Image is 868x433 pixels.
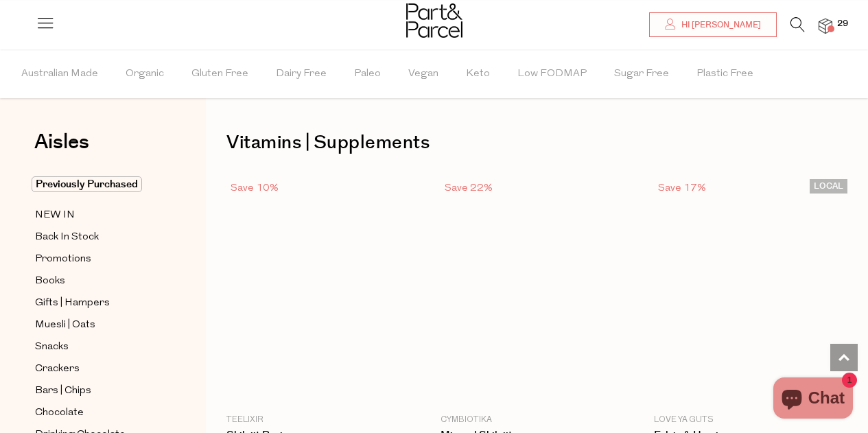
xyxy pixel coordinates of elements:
[834,18,852,30] span: 29
[276,50,327,98] span: Dairy Free
[34,132,89,166] a: Aisles
[35,250,160,268] a: Promotions
[35,207,160,224] a: NEW IN
[406,3,462,38] img: Part&Parcel
[35,176,160,193] a: Previously Purchased
[819,19,832,33] a: 29
[35,360,160,377] a: Crackers
[614,50,669,98] span: Sugar Free
[226,179,283,198] div: Save 10%
[126,50,164,98] span: Organic
[354,50,381,98] span: Paleo
[322,293,323,294] img: Shilajit Resin
[441,414,634,426] p: Cymbiotika
[517,50,587,98] span: Low FODMAP
[191,50,248,98] span: Gluten Free
[226,127,847,159] h1: Vitamins | Supplements
[408,50,438,98] span: Vegan
[35,338,160,355] a: Snacks
[35,404,160,421] a: Chocolate
[34,127,89,157] span: Aisles
[35,382,160,399] a: Bars | Chips
[35,251,91,268] span: Promotions
[654,179,710,198] div: Save 17%
[441,179,497,198] div: Save 22%
[678,19,761,31] span: Hi [PERSON_NAME]
[537,293,537,294] img: Mineral Shilajit
[696,50,753,98] span: Plastic Free
[35,273,65,290] span: Books
[35,294,160,312] a: Gifts | Hampers
[226,414,420,426] p: Teelixir
[649,12,777,37] a: Hi [PERSON_NAME]
[35,295,110,312] span: Gifts | Hampers
[35,229,160,246] a: Back In Stock
[35,272,160,290] a: Books
[466,50,490,98] span: Keto
[35,339,69,355] span: Snacks
[35,405,84,421] span: Chocolate
[769,377,857,422] inbox-online-store-chat: Shopify online store chat
[21,50,98,98] span: Australian Made
[35,207,75,224] span: NEW IN
[751,293,751,294] img: Fulvic & Humic
[810,179,847,194] span: LOCAL
[32,176,142,192] span: Previously Purchased
[35,317,95,333] span: Muesli | Oats
[35,229,99,246] span: Back In Stock
[35,383,91,399] span: Bars | Chips
[35,361,80,377] span: Crackers
[654,414,847,426] p: Love Ya Guts
[35,316,160,333] a: Muesli | Oats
